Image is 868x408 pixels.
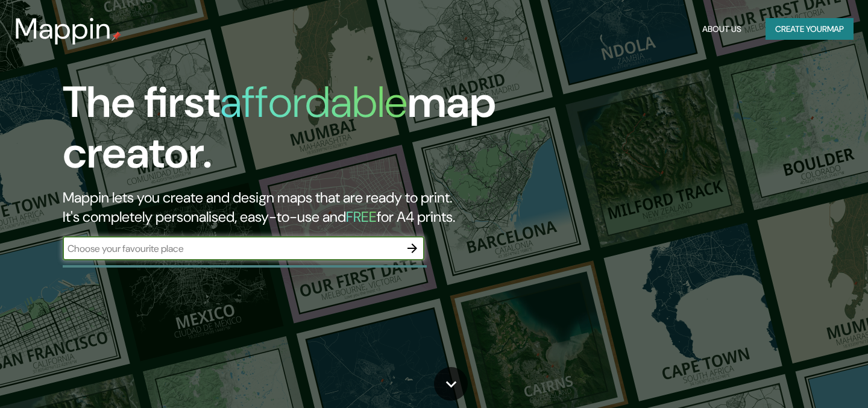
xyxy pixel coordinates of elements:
button: Create yourmap [766,18,854,40]
h2: Mappin lets you create and design maps that are ready to print. It's completely personalised, eas... [63,188,497,227]
h1: The first map creator. [63,77,497,188]
h5: FREE [346,207,377,226]
img: mappin-pin [112,31,121,41]
h1: affordable [220,74,407,130]
button: About Us [697,18,746,40]
input: Choose your favourite place [63,242,400,256]
h3: Mappin [14,12,112,46]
